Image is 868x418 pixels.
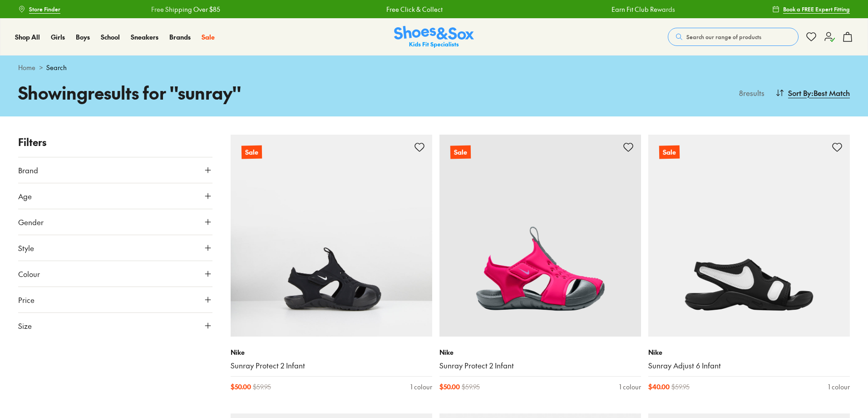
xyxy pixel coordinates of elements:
[648,135,850,337] a: Sale
[150,5,219,14] a: Free Shipping Over $85
[18,63,35,72] a: Home
[394,26,474,48] img: SNS_Logo_Responsive.svg
[18,235,212,261] button: Style
[783,5,850,13] span: Book a FREE Expert Fitting
[18,209,212,235] button: Gender
[18,261,212,287] button: Colour
[385,5,441,14] a: Free Click & Collect
[51,32,65,42] a: Girls
[668,28,799,46] button: Search our range of products
[242,146,262,159] p: Sale
[439,135,641,337] a: Sale
[46,63,67,72] span: Search
[18,63,850,72] div: >
[18,1,60,17] a: Store Finder
[450,146,471,159] p: Sale
[18,268,40,279] span: Colour
[788,87,811,98] span: Sort By
[828,382,850,392] div: 1 colour
[394,26,474,48] a: Shoes & Sox
[648,361,850,371] a: Sunray Adjust 6 Infant
[811,87,850,98] span: : Best Match
[18,165,38,176] span: Brand
[610,5,674,14] a: Earn Fit Club Rewards
[18,157,212,183] button: Brand
[29,5,60,13] span: Store Finder
[735,87,764,98] p: 8 results
[231,135,432,337] a: Sale
[686,33,761,41] span: Search our range of products
[231,382,251,392] span: $ 50.00
[462,382,480,392] span: $ 59.95
[439,382,460,392] span: $ 50.00
[18,191,32,201] span: Age
[76,32,90,42] a: Boys
[775,83,850,103] button: Sort By:Best Match
[439,361,641,371] a: Sunray Protect 2 Infant
[18,287,212,312] button: Price
[18,135,212,150] p: Filters
[18,320,32,331] span: Size
[15,32,40,42] a: Shop All
[18,242,34,253] span: Style
[231,361,432,371] a: Sunray Protect 2 Infant
[101,32,120,42] a: School
[202,32,215,42] a: Sale
[253,382,271,392] span: $ 59.95
[619,382,641,392] div: 1 colour
[648,347,850,357] p: Nike
[131,32,158,42] a: Sneakers
[439,347,641,357] p: Nike
[772,1,850,17] a: Book a FREE Expert Fitting
[410,382,432,392] div: 1 colour
[18,183,212,209] button: Age
[231,347,432,357] p: Nike
[648,382,670,392] span: $ 40.00
[169,32,191,42] a: Brands
[18,217,44,227] span: Gender
[671,382,690,392] span: $ 59.95
[18,80,434,106] h1: Showing results for " sunray "
[18,313,212,338] button: Size
[18,294,35,305] span: Price
[659,146,680,159] p: Sale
